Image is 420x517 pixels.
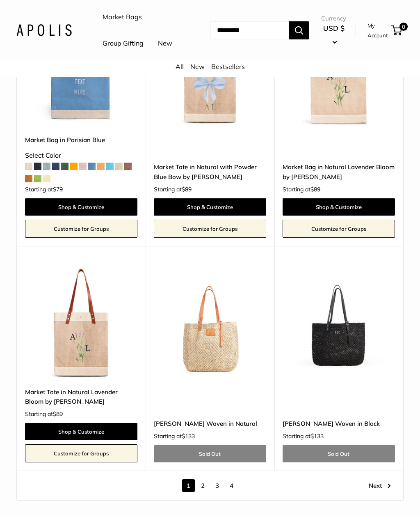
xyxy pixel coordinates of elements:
[211,479,224,492] a: 3
[196,479,209,492] a: 2
[310,432,324,440] span: $133
[210,21,289,39] input: Search...
[182,432,195,440] span: $133
[321,22,346,48] button: USD $
[283,162,395,182] a: Market Bag in Natural Lavender Bloom by [PERSON_NAME]
[283,267,395,379] img: Mercado Woven in Black
[103,37,144,50] a: Group Gifting
[190,62,205,71] a: New
[103,11,142,23] a: Market Bags
[369,479,391,492] a: Next
[25,135,137,145] a: Market Bag in Parisian Blue
[154,445,266,462] a: Sold Out
[182,186,192,193] span: $89
[154,162,266,182] a: Market Tote in Natural with Powder Blue Bow by [PERSON_NAME]
[283,220,395,238] a: Customize for Groups
[392,25,402,35] a: 0
[154,433,195,439] span: Starting at
[283,186,320,192] span: Starting at
[154,419,266,428] a: [PERSON_NAME] Woven in Natural
[289,21,309,39] button: Search
[154,267,266,379] img: Mercado Woven in Natural
[158,37,172,50] a: New
[25,186,63,192] span: Starting at
[225,479,238,492] a: 4
[154,220,266,238] a: Customize for Groups
[283,419,395,428] a: [PERSON_NAME] Woven in Black
[25,423,137,440] a: Shop & Customize
[283,445,395,462] a: Sold Out
[367,21,388,41] a: My Account
[323,24,345,32] span: USD $
[25,220,137,238] a: Customize for Groups
[283,433,324,439] span: Starting at
[154,198,266,216] a: Shop & Customize
[25,267,137,379] img: Market Tote in Natural Lavender Bloom by Amy Logsdon
[182,479,195,492] span: 1
[321,13,346,24] span: Currency
[283,267,395,379] a: Mercado Woven in BlackMercado Woven in Black
[154,186,192,192] span: Starting at
[176,62,184,71] a: All
[283,198,395,216] a: Shop & Customize
[53,410,63,418] span: $89
[25,444,137,462] a: Customize for Groups
[211,62,245,71] a: Bestsellers
[310,186,320,193] span: $89
[25,198,137,216] a: Shop & Customize
[25,411,63,417] span: Starting at
[25,149,137,162] div: Select Color
[25,267,137,379] a: Market Tote in Natural Lavender Bloom by Amy LogsdonMarket Tote in Natural Lavender Bloom by Amy ...
[154,267,266,379] a: Mercado Woven in NaturalMercado Woven in Natural
[399,23,408,31] span: 0
[16,24,72,36] img: Apolis
[25,387,137,407] a: Market Tote in Natural Lavender Bloom by [PERSON_NAME]
[53,186,63,193] span: $79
